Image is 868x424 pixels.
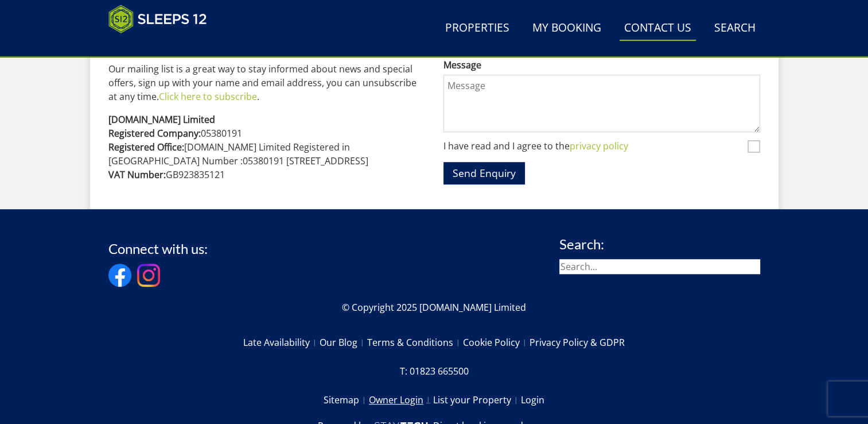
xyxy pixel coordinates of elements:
[103,40,223,50] iframe: Customer reviews powered by Trustpilot
[559,259,760,274] input: Search...
[441,16,514,41] a: Properties
[463,333,530,352] a: Cookie Policy
[528,16,606,41] a: My Booking
[443,162,525,184] button: Send Enquiry
[620,16,696,41] a: Contact Us
[108,264,131,287] img: Facebook
[443,58,760,72] label: Message
[324,390,369,410] a: Sitemap
[108,113,425,182] p: 05380191 [DOMAIN_NAME] Limited Registered in [GEOGRAPHIC_DATA] Number :05380191 [STREET_ADDRESS] ...
[108,5,207,33] img: Sleeps 12
[320,333,367,352] a: Our Blog
[443,141,743,153] label: I have read and I agree to the
[433,390,521,410] a: List your Property
[108,113,215,126] strong: [DOMAIN_NAME] Limited
[108,141,184,153] strong: Registered Office:
[108,168,166,181] strong: VAT Number:
[243,333,320,352] a: Late Availability
[367,333,463,352] a: Terms & Conditions
[521,390,544,410] a: Login
[108,127,201,140] strong: Registered Company:
[559,237,760,252] h3: Search:
[108,300,760,314] p: © Copyright 2025 [DOMAIN_NAME] Limited
[137,264,160,287] img: Instagram
[400,361,469,381] a: T: 01823 665500
[108,62,425,103] p: Our mailing list is a great way to stay informed about news and special offers, sign up with your...
[108,241,208,256] h3: Connect with us:
[369,390,433,410] a: Owner Login
[530,333,625,352] a: Privacy Policy & GDPR
[570,140,628,152] a: privacy policy
[710,16,760,41] a: Search
[159,90,257,103] a: Click here to subscribe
